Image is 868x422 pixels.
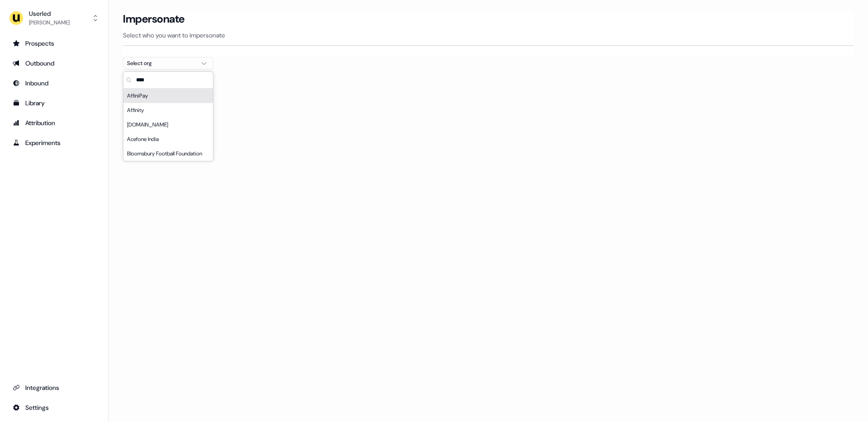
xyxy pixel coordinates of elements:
div: Affinity [123,103,213,117]
div: Outbound [13,59,95,68]
a: Go to attribution [7,116,101,130]
div: Settings [13,403,95,412]
a: Go to prospects [7,36,101,51]
div: Userled [29,9,70,18]
div: [DOMAIN_NAME] [123,117,213,132]
div: Acefone India [123,132,213,146]
a: Go to integrations [7,400,101,415]
a: Go to Inbound [7,76,101,90]
div: Bloomsbury Football Foundation [123,146,213,161]
div: Inbound [13,79,95,88]
button: Userled[PERSON_NAME] [7,7,101,29]
div: Library [13,98,95,108]
div: AffiniPay [123,89,213,103]
div: Integrations [13,383,95,392]
p: Select who you want to impersonate [123,31,854,40]
div: Attribution [13,118,95,127]
div: Experiments [13,138,95,147]
div: Select org [127,59,195,68]
div: Prospects [13,39,95,48]
h3: Impersonate [123,12,185,26]
div: [PERSON_NAME] [29,18,70,27]
button: Select org [123,57,213,70]
div: Suggestions [123,89,213,161]
a: Go to integrations [7,380,101,395]
a: Go to templates [7,96,101,110]
a: Go to experiments [7,136,101,150]
a: Go to outbound experience [7,56,101,70]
